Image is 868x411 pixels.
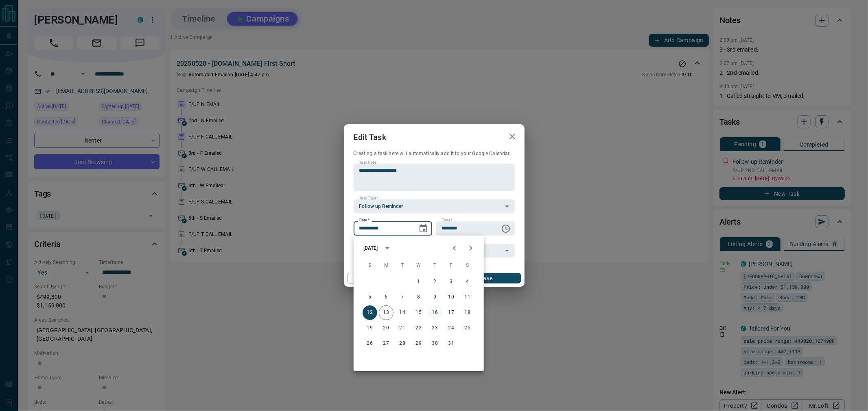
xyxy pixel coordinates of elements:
[379,257,394,274] span: Monday
[411,336,426,351] button: 29
[395,290,410,305] button: 7
[359,160,376,165] label: Task Note
[395,336,410,351] button: 28
[395,257,410,274] span: Tuesday
[354,199,515,213] div: Follow up Reminder
[344,124,396,150] h2: Edit Task
[363,290,377,305] button: 5
[411,275,426,289] button: 1
[460,290,475,305] button: 11
[363,321,377,335] button: 19
[363,257,377,274] span: Sunday
[446,240,463,256] button: Previous month
[411,321,426,335] button: 22
[428,305,442,320] button: 16
[395,321,410,335] button: 21
[411,305,426,320] button: 15
[395,305,410,320] button: 14
[411,290,426,305] button: 8
[379,305,394,320] button: 13
[359,196,378,201] label: Task Type
[444,257,459,274] span: Friday
[460,257,475,274] span: Saturday
[460,275,475,289] button: 4
[428,290,442,305] button: 9
[428,257,442,274] span: Thursday
[451,273,521,283] button: Save
[363,336,377,351] button: 26
[379,336,394,351] button: 27
[460,305,475,320] button: 18
[428,275,442,289] button: 2
[444,305,459,320] button: 17
[444,290,459,305] button: 10
[415,221,431,237] button: Choose date, selected date is Oct 12, 2025
[363,305,377,320] button: 12
[380,241,394,255] button: calendar view is open, switch to year view
[428,336,442,351] button: 30
[444,336,459,351] button: 31
[354,150,515,157] p: Creating a task here will automatically add it to your Google Calendar.
[363,244,378,252] div: [DATE]
[359,218,370,223] label: Date
[498,221,514,237] button: Choose time, selected time is 6:00 AM
[444,321,459,335] button: 24
[444,275,459,289] button: 3
[379,321,394,335] button: 20
[379,290,394,305] button: 6
[442,218,453,223] label: Time
[428,321,442,335] button: 23
[411,257,426,274] span: Wednesday
[463,240,479,256] button: Next month
[460,321,475,335] button: 25
[347,273,417,283] button: Cancel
